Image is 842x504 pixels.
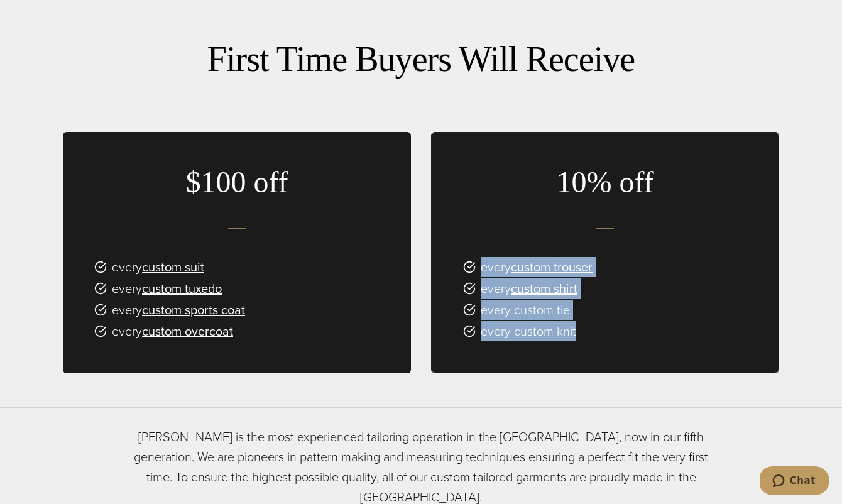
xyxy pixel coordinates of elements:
a: custom shirt [511,279,577,298]
h3: 10% off [432,164,779,200]
span: every [112,321,233,341]
a: custom tuxedo [142,279,222,298]
h3: $100 off [63,164,411,200]
span: every [481,257,593,277]
span: every [112,300,245,320]
span: every [112,257,204,277]
h2: First Time Buyers Will Receive [63,36,779,82]
a: custom trouser [511,258,593,277]
a: custom overcoat [142,322,233,341]
span: every custom knit [481,321,576,341]
span: every [112,278,222,299]
a: custom sports coat [142,300,245,319]
iframe: Opens a widget where you can chat to one of our agents [760,466,829,498]
span: every custom tie [481,300,570,320]
span: every [481,278,577,299]
a: custom suit [142,258,204,277]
